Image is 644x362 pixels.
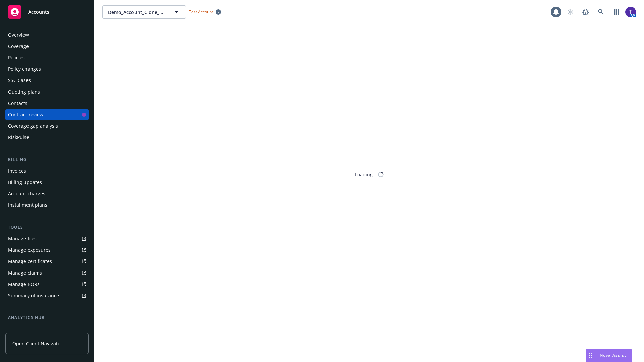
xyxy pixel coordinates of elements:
a: Coverage gap analysis [5,121,89,131]
div: Manage files [8,233,37,244]
a: RiskPulse [5,132,89,143]
div: Policy changes [8,64,41,74]
div: Manage exposures [8,245,51,255]
div: Drag to move [586,349,594,362]
div: Invoices [8,166,26,176]
div: SSC Cases [8,75,31,86]
div: Contacts [8,98,28,109]
div: Policies [8,52,25,63]
a: Accounts [5,3,89,21]
a: Summary of insurance [5,290,89,301]
div: RiskPulse [8,132,29,143]
div: Loading... [355,171,377,178]
a: Report a Bug [579,5,592,19]
div: Analytics hub [5,314,89,321]
div: Coverage [8,41,29,52]
a: Manage BORs [5,279,89,290]
div: Billing [5,156,89,163]
a: Switch app [610,5,623,19]
span: Test Account [189,9,213,15]
span: Accounts [28,9,49,15]
div: Manage certificates [8,256,52,267]
img: photo [625,7,636,17]
a: Policies [5,52,89,63]
div: Billing updates [8,177,42,188]
a: Loss summary generator [5,324,89,335]
a: Policy changes [5,64,89,74]
div: Overview [8,29,29,40]
a: Manage exposures [5,245,89,255]
div: Tools [5,224,89,231]
a: Start snowing [563,5,577,19]
div: Manage claims [8,267,42,278]
a: Manage certificates [5,256,89,267]
div: Summary of insurance [8,290,59,301]
span: Test Account [186,8,224,15]
div: Quoting plans [8,86,40,97]
a: Search [594,5,608,19]
button: Demo_Account_Clone_QA_CR_Tests_Client [102,5,186,19]
div: Manage BORs [8,279,40,290]
span: Nova Assist [600,352,626,358]
a: Account charges [5,188,89,199]
div: Account charges [8,188,45,199]
a: Contacts [5,98,89,109]
div: Installment plans [8,200,47,210]
div: Coverage gap analysis [8,121,58,131]
a: Quoting plans [5,86,89,97]
span: Demo_Account_Clone_QA_CR_Tests_Client [108,9,166,16]
a: Installment plans [5,200,89,210]
a: Invoices [5,166,89,176]
a: Manage files [5,233,89,244]
div: Loss summary generator [8,324,64,335]
div: Contract review [8,109,43,120]
a: Coverage [5,41,89,52]
a: Billing updates [5,177,89,188]
a: SSC Cases [5,75,89,86]
a: Manage claims [5,267,89,278]
a: Overview [5,29,89,40]
a: Contract review [5,109,89,120]
button: Nova Assist [586,349,632,362]
span: Open Client Navigator [12,340,62,347]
